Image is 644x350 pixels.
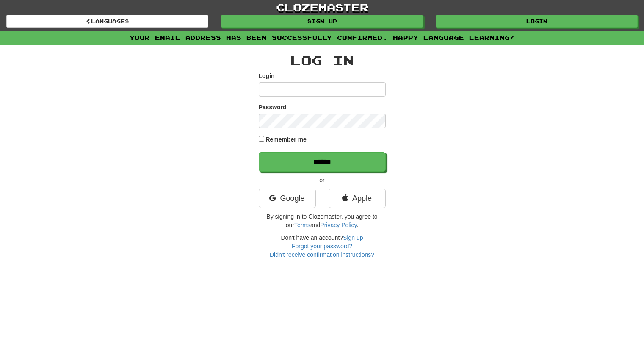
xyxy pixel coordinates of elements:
label: Login [259,72,275,80]
a: Login [436,15,638,28]
h2: Log In [259,53,386,67]
div: Don't have an account? [259,233,386,259]
a: Privacy Policy [320,222,357,228]
a: Apple [329,189,386,208]
p: or [259,176,386,184]
a: Didn't receive confirmation instructions? [270,251,374,258]
a: Languages [6,15,208,28]
a: Sign up [343,234,363,241]
label: Remember me [265,135,307,144]
a: Terms [294,222,310,228]
p: By signing in to Clozemaster, you agree to our and . [259,212,386,229]
a: Forgot your password? [292,243,352,250]
a: Sign up [221,15,423,28]
label: Password [259,103,287,111]
a: Google [259,189,316,208]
